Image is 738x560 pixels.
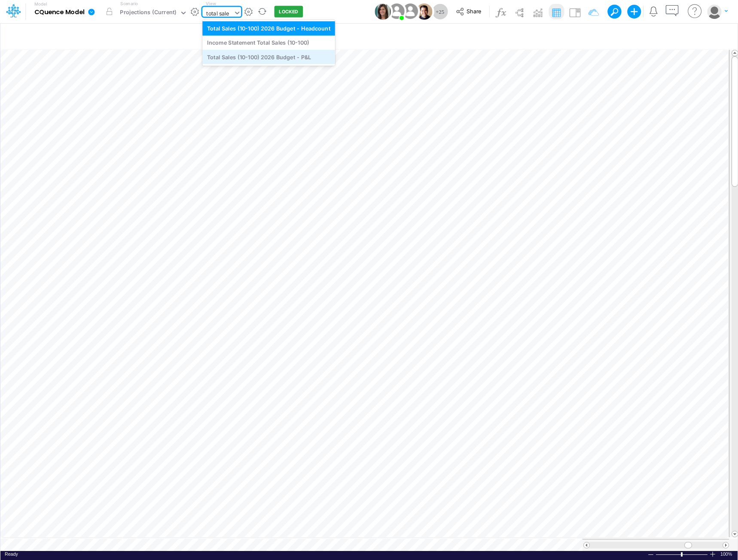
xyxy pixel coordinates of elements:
input: Type a title here [8,27,551,45]
div: Zoom level [720,551,733,557]
span: Share [467,8,481,14]
div: Projections (Current) [120,8,176,18]
div: In Ready mode [5,551,18,557]
span: 100% [720,551,733,557]
label: View [206,0,216,7]
a: Notifications [649,6,659,16]
div: Zoom In [709,551,716,557]
div: Income Statement Total Sales (10-100) [202,36,335,50]
div: Zoom [681,552,683,557]
img: User Image Icon [400,2,420,21]
div: Zoom Out [647,551,654,558]
button: LOCKED [274,6,303,18]
span: Ready [5,551,18,557]
div: Total Sales (10-100) 2026 Budget - P&L [202,50,335,64]
img: User Image Icon [375,3,391,20]
img: User Image Icon [416,3,432,20]
label: Scenario [120,0,138,7]
label: Model [34,2,47,7]
img: User Image Icon [387,2,406,21]
div: Total Sales (10-100) 2026 Budget - Headcount [202,21,335,35]
button: Share [451,5,487,18]
span: + 25 [436,9,444,15]
b: CQuence Model [34,9,85,16]
div: Zoom [656,551,709,557]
